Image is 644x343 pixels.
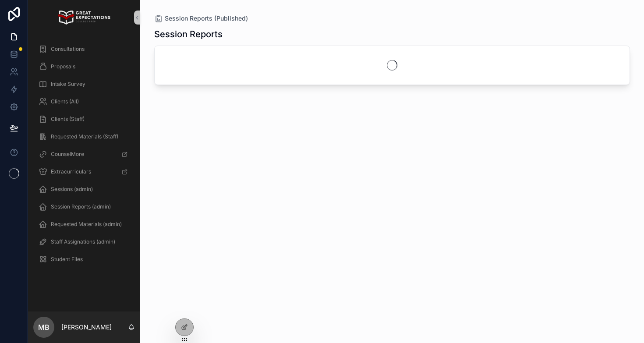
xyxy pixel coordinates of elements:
span: Consultations [51,46,85,53]
a: Consultations [33,41,135,57]
span: Staff Assignations (admin) [51,238,115,245]
a: Requested Materials (admin) [33,216,135,232]
a: Requested Materials (Staff) [33,129,135,145]
a: Clients (All) [33,94,135,110]
h1: Session Reports [154,28,223,40]
a: Session Reports (Published) [154,14,248,23]
img: App logo [58,11,110,25]
span: Clients (Staff) [51,116,85,123]
a: Sessions (admin) [33,181,135,197]
a: Staff Assignations (admin) [33,234,135,250]
a: Clients (Staff) [33,111,135,127]
span: Intake Survey [51,81,85,88]
span: Session Reports (admin) [51,203,111,210]
span: Requested Materials (admin) [51,221,122,228]
span: Proposals [51,63,75,70]
span: CounselMore [51,151,84,158]
span: Session Reports (Published) [165,14,248,23]
span: MB [38,322,50,332]
span: Student Files [51,256,83,263]
span: Requested Materials (Staff) [51,133,118,140]
a: Extracurriculars [33,164,135,180]
span: Sessions (admin) [51,186,93,193]
a: Student Files [33,251,135,267]
a: Proposals [33,59,135,74]
p: [PERSON_NAME] [61,323,112,332]
a: CounselMore [33,146,135,162]
div: scrollable content [28,35,140,279]
a: Intake Survey [33,76,135,92]
a: Session Reports (admin) [33,199,135,215]
span: Clients (All) [51,98,79,105]
span: Extracurriculars [51,168,91,175]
